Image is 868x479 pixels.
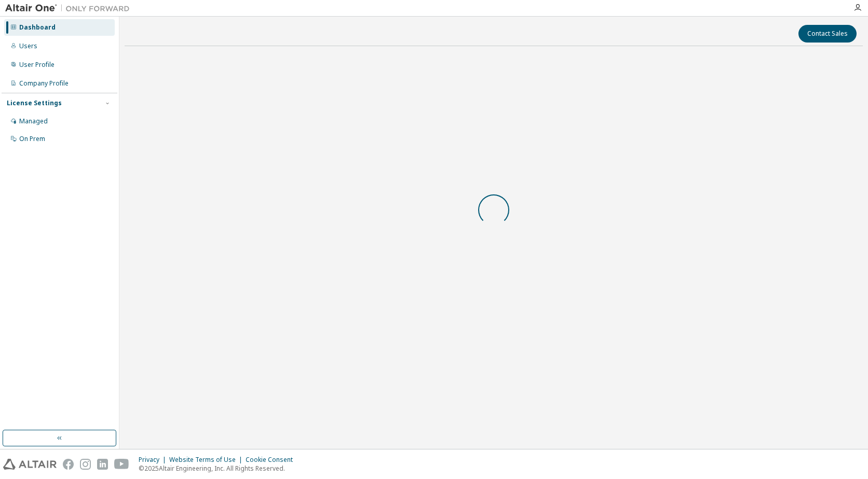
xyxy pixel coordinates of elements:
img: instagram.svg [80,459,91,470]
div: Managed [19,117,48,125]
div: Privacy [139,456,169,464]
div: User Profile [19,61,55,69]
div: Company Profile [19,79,69,88]
div: On Prem [19,135,45,143]
div: License Settings [7,99,62,107]
div: Cookie Consent [246,456,299,464]
img: youtube.svg [114,459,129,470]
img: linkedin.svg [97,459,108,470]
p: © 2025 Altair Engineering, Inc. All Rights Reserved. [139,464,299,473]
button: Contact Sales [798,25,857,43]
img: facebook.svg [63,459,74,470]
div: Users [19,42,37,50]
div: Dashboard [19,23,56,32]
div: Website Terms of Use [169,456,246,464]
img: altair_logo.svg [3,459,57,470]
img: Altair One [5,3,135,13]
